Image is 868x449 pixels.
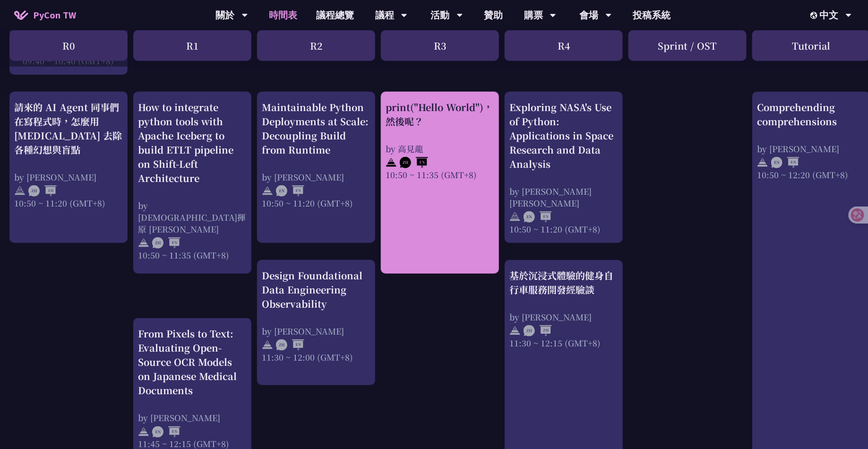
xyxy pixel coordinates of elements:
div: Exploring NASA's Use of Python: Applications in Space Research and Data Analysis [509,100,618,171]
div: R1 [133,30,251,61]
a: 請來的 AI Agent 同事們在寫程式時，怎麼用 [MEDICAL_DATA] 去除各種幻想與盲點 by [PERSON_NAME] 10:50 ~ 11:20 (GMT+8) [14,100,123,235]
div: print("Hello World")，然後呢？ [386,100,494,129]
div: by [DEMOGRAPHIC_DATA]揮原 [PERSON_NAME] [138,199,247,235]
div: 11:30 ~ 12:15 (GMT+8) [509,337,618,349]
div: by 高見龍 [386,143,494,155]
img: Home icon of PyCon TW 2025 [14,10,28,20]
div: by [PERSON_NAME] [262,171,370,183]
a: Exploring NASA's Use of Python: Applications in Space Research and Data Analysis by [PERSON_NAME]... [509,100,618,235]
div: R0 [9,30,128,61]
img: svg+xml;base64,PHN2ZyB4bWxucz0iaHR0cDovL3d3dy53My5vcmcvMjAwMC9zdmciIHdpZHRoPSIyNCIgaGVpZ2h0PSIyNC... [138,426,149,438]
span: PyCon TW [33,8,76,22]
a: PyCon TW [5,3,86,27]
img: svg+xml;base64,PHN2ZyB4bWxucz0iaHR0cDovL3d3dy53My5vcmcvMjAwMC9zdmciIHdpZHRoPSIyNCIgaGVpZ2h0PSIyNC... [757,157,768,168]
a: print("Hello World")，然後呢？ by 高見龍 10:50 ~ 11:35 (GMT+8) [386,100,494,266]
img: svg+xml;base64,PHN2ZyB4bWxucz0iaHR0cDovL3d3dy53My5vcmcvMjAwMC9zdmciIHdpZHRoPSIyNCIgaGVpZ2h0PSIyNC... [262,339,273,351]
img: ZHZH.38617ef.svg [28,185,57,197]
div: by [PERSON_NAME] [509,311,618,323]
div: by [PERSON_NAME] [262,325,370,337]
img: ZHEN.371966e.svg [276,339,304,351]
div: R4 [505,30,623,61]
div: by [PERSON_NAME] [757,143,866,155]
div: 11:30 ~ 12:00 (GMT+8) [262,351,370,363]
div: 10:50 ~ 11:20 (GMT+8) [14,197,123,209]
div: 10:50 ~ 11:20 (GMT+8) [509,223,618,235]
img: ENEN.5a408d1.svg [771,157,799,168]
img: ENEN.5a408d1.svg [524,211,552,223]
img: ZHZH.38617ef.svg [524,325,552,337]
div: Maintainable Python Deployments at Scale: Decoupling Build from Runtime [262,100,370,157]
img: svg+xml;base64,PHN2ZyB4bWxucz0iaHR0cDovL3d3dy53My5vcmcvMjAwMC9zdmciIHdpZHRoPSIyNCIgaGVpZ2h0PSIyNC... [262,185,273,197]
div: Comprehending comprehensions [757,100,866,129]
img: svg+xml;base64,PHN2ZyB4bWxucz0iaHR0cDovL3d3dy53My5vcmcvMjAwMC9zdmciIHdpZHRoPSIyNCIgaGVpZ2h0PSIyNC... [14,185,26,197]
div: Design Foundational Data Engineering Observability [262,268,370,311]
div: 10:50 ~ 11:35 (GMT+8) [386,169,494,181]
div: R3 [381,30,499,61]
div: by [PERSON_NAME] [138,412,247,423]
img: svg+xml;base64,PHN2ZyB4bWxucz0iaHR0cDovL3d3dy53My5vcmcvMjAwMC9zdmciIHdpZHRoPSIyNCIgaGVpZ2h0PSIyNC... [138,237,149,249]
img: ENEN.5a408d1.svg [152,426,180,438]
div: From Pixels to Text: Evaluating Open-Source OCR Models on Japanese Medical Documents [138,327,247,397]
div: 基於沉浸式體驗的健身自行車服務開發經驗談 [509,268,618,297]
div: How to integrate python tools with Apache Iceberg to build ETLT pipeline on Shift-Left Architecture [138,100,247,185]
img: ENEN.5a408d1.svg [276,185,304,197]
img: svg+xml;base64,PHN2ZyB4bWxucz0iaHR0cDovL3d3dy53My5vcmcvMjAwMC9zdmciIHdpZHRoPSIyNCIgaGVpZ2h0PSIyNC... [509,211,521,223]
img: svg+xml;base64,PHN2ZyB4bWxucz0iaHR0cDovL3d3dy53My5vcmcvMjAwMC9zdmciIHdpZHRoPSIyNCIgaGVpZ2h0PSIyNC... [386,157,397,168]
div: 10:50 ~ 11:20 (GMT+8) [262,197,370,209]
div: 10:50 ~ 12:20 (GMT+8) [757,169,866,181]
div: by [PERSON_NAME] [PERSON_NAME] [509,185,618,209]
a: How to integrate python tools with Apache Iceberg to build ETLT pipeline on Shift-Left Architectu... [138,100,247,266]
img: ZHEN.371966e.svg [152,237,180,249]
div: by [PERSON_NAME] [14,171,123,183]
div: R2 [257,30,375,61]
div: 10:50 ~ 11:35 (GMT+8) [138,249,247,261]
img: svg+xml;base64,PHN2ZyB4bWxucz0iaHR0cDovL3d3dy53My5vcmcvMjAwMC9zdmciIHdpZHRoPSIyNCIgaGVpZ2h0PSIyNC... [509,325,521,337]
div: 請來的 AI Agent 同事們在寫程式時，怎麼用 [MEDICAL_DATA] 去除各種幻想與盲點 [14,100,123,157]
img: Locale Icon [810,12,820,19]
a: Maintainable Python Deployments at Scale: Decoupling Build from Runtime by [PERSON_NAME] 10:50 ~ ... [262,100,370,235]
div: Sprint / OST [628,30,747,61]
img: ZHEN.371966e.svg [400,157,428,168]
a: Design Foundational Data Engineering Observability by [PERSON_NAME] 11:30 ~ 12:00 (GMT+8) [262,268,370,377]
